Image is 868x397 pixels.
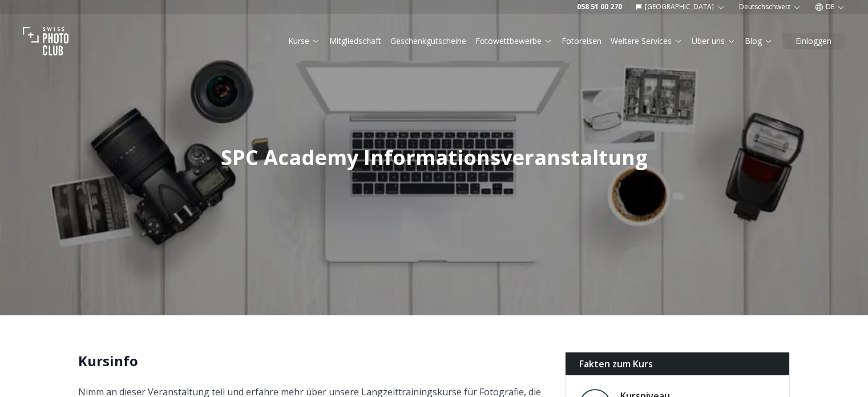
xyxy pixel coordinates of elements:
button: Einloggen [782,33,845,49]
a: Weitere Services [611,35,683,47]
div: Fakten zum Kurs [566,352,790,375]
button: Weitere Services [606,33,687,49]
a: Mitgliedschaft [329,35,381,47]
button: Geschenkgutscheine [386,33,471,49]
a: Geschenkgutscheine [390,35,466,47]
span: SPC Academy Informationsveranstaltung [221,143,648,171]
button: Mitgliedschaft [325,33,386,49]
h2: Kursinfo [78,352,547,370]
button: Fotowettbewerbe [471,33,557,49]
a: Kurse [288,35,320,47]
a: Fotowettbewerbe [475,35,552,47]
button: Über uns [687,33,740,49]
button: Fotoreisen [557,33,606,49]
img: Swiss photo club [23,18,68,64]
a: 058 51 00 270 [577,2,622,11]
a: Fotoreisen [562,35,601,47]
button: Blog [740,33,777,49]
a: Blog [745,35,773,47]
a: Über uns [692,35,736,47]
button: Kurse [284,33,325,49]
